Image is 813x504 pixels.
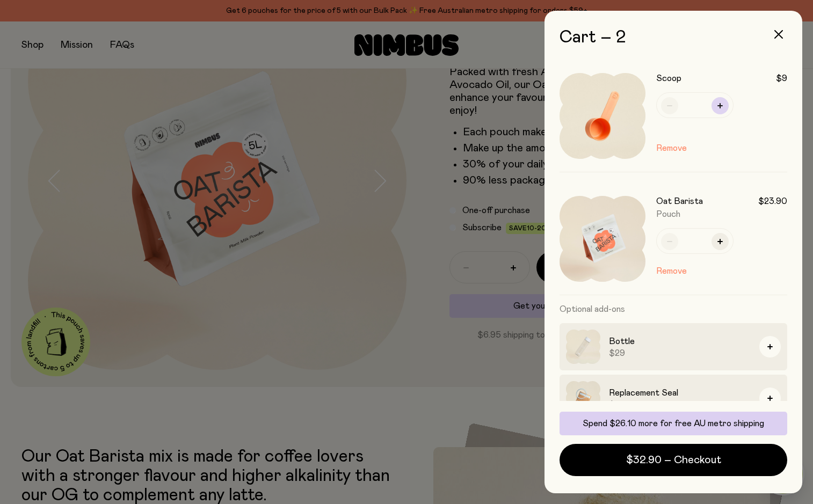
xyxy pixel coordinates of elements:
[656,210,680,218] span: Pouch
[560,444,787,476] button: $32.90 – Checkout
[656,142,687,155] button: Remove
[656,73,681,84] h3: Scoop
[758,196,787,207] span: $23.90
[656,196,703,207] h3: Oat Barista
[609,399,751,410] span: $2.90
[776,73,787,84] span: $9
[560,28,787,47] h2: Cart – 2
[656,265,687,277] button: Remove
[560,295,787,323] h3: Optional add-ons
[609,348,751,359] span: $29
[609,335,751,348] h3: Bottle
[609,386,751,399] h3: Replacement Seal
[566,418,781,429] p: Spend $26.10 more for free AU metro shipping
[626,452,721,468] span: $32.90 – Checkout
